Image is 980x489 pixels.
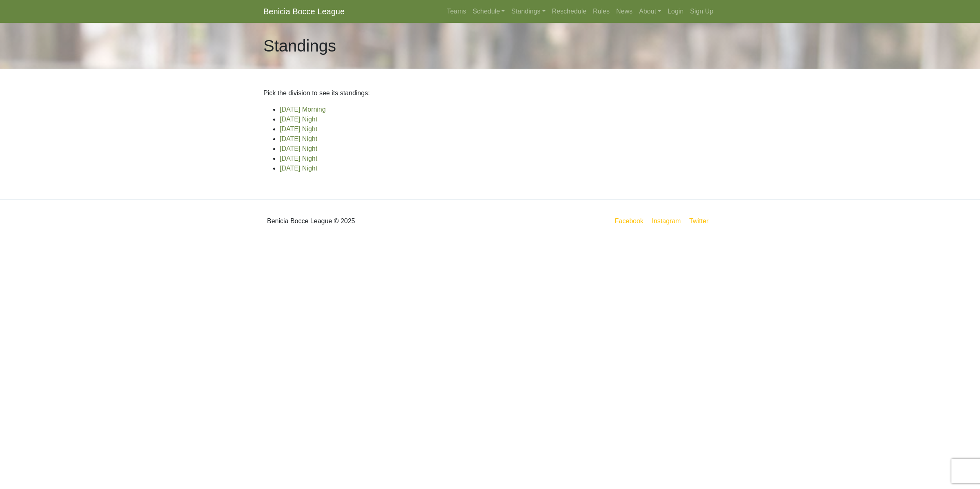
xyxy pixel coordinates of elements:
[613,216,645,226] a: Facebook
[613,3,636,20] a: News
[280,155,317,162] a: [DATE] Night
[664,3,687,20] a: Login
[687,3,717,20] a: Sign Up
[443,3,469,20] a: Teams
[508,3,548,20] a: Standings
[280,126,317,132] a: [DATE] Night
[263,36,336,56] h1: Standings
[549,3,590,20] a: Reschedule
[688,216,715,226] a: Twitter
[280,165,317,172] a: [DATE] Night
[280,116,317,123] a: [DATE] Night
[636,3,664,20] a: About
[590,3,613,20] a: Rules
[263,3,345,20] a: Benicia Bocce League
[280,106,326,113] a: [DATE] Morning
[263,88,717,98] p: Pick the division to see its standings:
[280,145,317,152] a: [DATE] Night
[650,216,682,226] a: Instagram
[470,3,508,20] a: Schedule
[280,135,317,142] a: [DATE] Night
[257,206,490,236] div: Benicia Bocce League © 2025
